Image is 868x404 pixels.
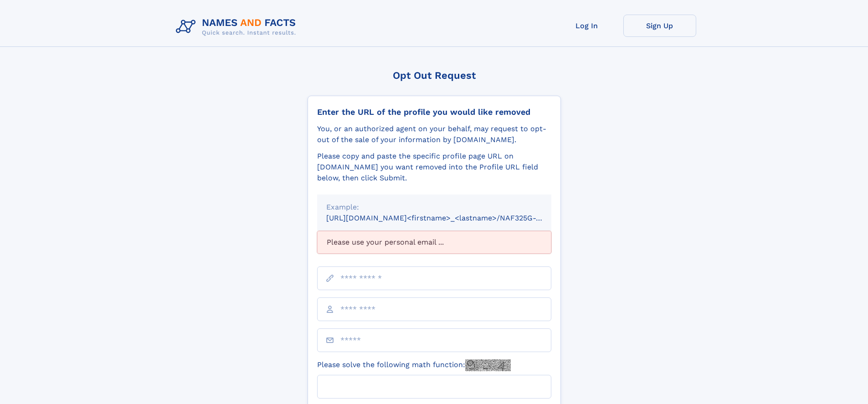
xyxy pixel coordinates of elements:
div: Enter the URL of the profile you would like removed [317,107,551,117]
label: Please solve the following math function: [317,359,511,371]
div: Opt Out Request [308,70,561,81]
div: Please use your personal email ... [317,231,551,254]
a: Log In [550,15,623,37]
div: Please copy and paste the specific profile page URL on [DOMAIN_NAME] you want removed into the Pr... [317,151,551,184]
small: [URL][DOMAIN_NAME]<firstname>_<lastname>/NAF325G-xxxxxxxx [326,214,569,222]
a: Sign Up [623,15,696,37]
div: You, or an authorized agent on your behalf, may request to opt-out of the sale of your informatio... [317,123,551,145]
div: Example: [326,202,542,213]
img: Logo Names and Facts [172,15,303,39]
